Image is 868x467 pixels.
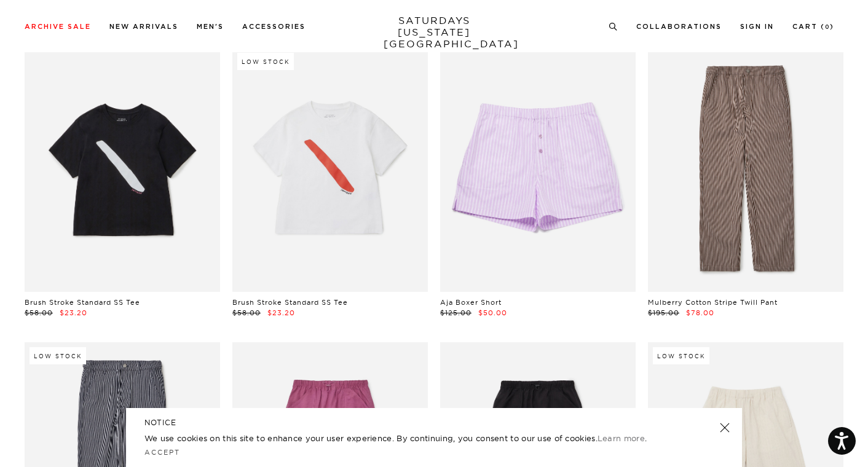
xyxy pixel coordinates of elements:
[237,53,294,70] div: Low Stock
[740,23,774,30] a: Sign In
[648,298,778,307] a: Mulberry Cotton Stripe Twill Pant
[384,15,485,50] a: SATURDAYS[US_STATE][GEOGRAPHIC_DATA]
[440,298,502,307] a: Aja Boxer Short
[144,432,680,444] p: We use cookies on this site to enhance your user experience. By continuing, you consent to our us...
[648,308,679,317] span: $195.00
[25,23,91,30] a: Archive Sale
[825,25,830,30] small: 0
[25,298,140,307] a: Brush Stroke Standard SS Tee
[25,308,53,317] span: $58.00
[197,23,224,30] a: Men's
[267,308,295,317] span: $23.20
[242,23,306,30] a: Accessories
[792,23,834,30] a: Cart (0)
[598,433,645,443] a: Learn more
[686,308,714,317] span: $78.00
[144,448,180,457] a: Accept
[109,23,178,30] a: New Arrivals
[232,308,261,317] span: $58.00
[60,308,87,317] span: $23.20
[440,308,471,317] span: $125.00
[478,308,507,317] span: $50.00
[144,417,724,428] h5: NOTICE
[30,347,86,364] div: Low Stock
[232,298,348,307] a: Brush Stroke Standard SS Tee
[653,347,709,364] div: Low Stock
[636,23,722,30] a: Collaborations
